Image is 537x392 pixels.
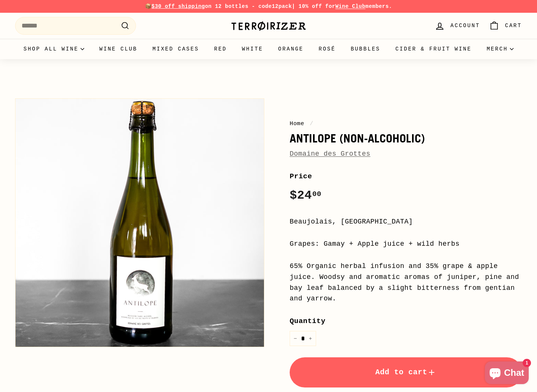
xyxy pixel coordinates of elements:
button: Add to cart [290,357,522,387]
span: Add to cart [375,368,437,377]
a: White [235,39,271,59]
span: $30 off shipping [151,3,205,9]
a: Red [207,39,235,59]
a: Mixed Cases [145,39,207,59]
a: Rosé [311,39,343,59]
span: Account [451,21,480,30]
p: 📦 on 12 bottles - code | 10% off for members. [15,2,522,11]
span: $24 [290,188,321,202]
nav: breadcrumbs [290,119,522,128]
summary: Shop all wine [16,39,92,59]
strong: 12pack [272,3,292,9]
span: Cart [505,21,522,30]
label: Quantity [290,315,522,327]
button: Reduce item quantity by one [290,331,301,346]
a: Home [290,120,304,127]
button: Increase item quantity by one [305,331,316,346]
summary: Merch [479,39,521,59]
span: / [308,120,315,127]
a: Orange [271,39,311,59]
div: Grapes: Gamay + Apple juice + wild herbs [290,239,522,250]
h1: Antilope (Non-Alcoholic) [290,132,522,145]
a: Domaine des Grottes [290,150,370,158]
a: Cider & Fruit Wine [388,39,479,59]
input: quantity [290,331,316,346]
sup: 00 [312,190,321,198]
a: Wine Club [92,39,145,59]
a: Wine Club [335,3,366,9]
inbox-online-store-chat: Shopify online store chat [483,361,531,386]
a: Bubbles [343,39,388,59]
a: Cart [485,15,526,37]
div: 65% Organic herbal infusion and 35% grape & apple juice. Woodsy and aromatic aromas of juniper, p... [290,261,522,304]
a: Account [430,15,485,37]
label: Price [290,171,522,182]
div: Beaujolais, [GEOGRAPHIC_DATA] [290,216,522,227]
